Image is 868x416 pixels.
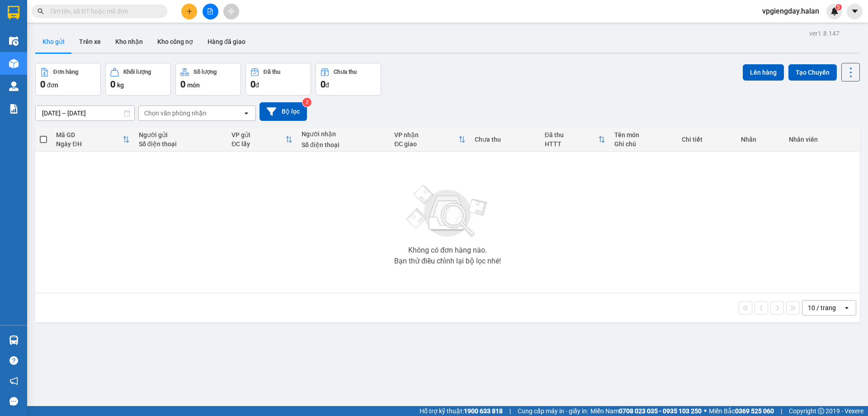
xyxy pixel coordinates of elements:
[9,356,18,365] span: question-circle
[545,131,599,139] div: Đã thu
[175,63,241,96] button: Số lượng0món
[704,409,707,413] span: ⚪️
[325,81,329,89] span: đ
[259,102,307,121] button: Bộ lọc
[186,8,193,14] span: plus
[9,377,18,385] span: notification
[110,79,115,90] span: 0
[9,81,19,91] img: warehouse-icon
[9,59,19,68] img: warehouse-icon
[394,140,458,148] div: ĐC giao
[228,8,234,14] span: aim
[243,110,250,117] svg: open
[245,63,311,96] button: Đã thu0đ
[117,81,124,89] span: kg
[788,64,837,81] button: Tạo Chuyến
[302,141,385,148] div: Số điện thoại
[72,31,108,53] button: Trên xe
[150,31,200,53] button: Kho công nợ
[735,407,774,415] strong: 0369 525 060
[47,81,58,89] span: đơn
[250,79,255,90] span: 0
[302,130,385,138] div: Người nhận
[316,63,381,96] button: Chưa thu0đ
[139,140,222,148] div: Số điện thoại
[50,6,156,16] input: Tìm tên, số ĐT hoặc mã đơn
[818,408,824,414] span: copyright
[56,140,122,148] div: Ngày ĐH
[203,4,218,19] button: file-add
[743,64,784,81] button: Lên hàng
[809,29,840,38] div: ver 1.8.147
[843,304,850,311] svg: open
[255,81,259,89] span: đ
[808,303,836,312] div: 10 / trang
[830,7,839,15] img: icon-new-feature
[38,8,44,14] span: search
[139,131,222,139] div: Người gửi
[619,407,702,415] strong: 0708 023 035 - 0935 103 250
[8,6,19,19] img: logo-vxr
[187,81,200,89] span: món
[590,406,702,416] span: Miền Nam
[464,407,503,415] strong: 1900 633 818
[302,98,311,107] sup: 2
[227,128,297,152] th: Toggle SortBy
[518,406,588,416] span: Cung cấp máy in - giấy in:
[614,140,672,148] div: Ghi chú
[837,4,840,10] span: 5
[35,31,72,53] button: Kho gửi
[108,31,150,53] button: Kho nhận
[105,63,171,96] button: Khối lượng0kg
[334,69,357,75] div: Chưa thu
[408,247,487,254] div: Không có đơn hàng nào.
[123,69,151,75] div: Khối lượng
[181,4,197,19] button: plus
[207,8,213,14] span: file-add
[540,128,610,152] th: Toggle SortBy
[781,406,782,416] span: |
[9,335,19,345] img: warehouse-icon
[614,131,672,139] div: Tên món
[394,258,501,265] div: Bạn thử điều chỉnh lại bộ lọc nhé!
[144,109,207,118] div: Chọn văn phòng nhận
[321,79,325,90] span: 0
[231,140,285,148] div: ĐC lấy
[9,36,19,46] img: warehouse-icon
[53,69,78,75] div: Đơn hàng
[180,79,185,90] span: 0
[835,4,842,10] sup: 5
[36,106,134,120] input: Select a date range.
[709,406,774,416] span: Miền Bắc
[56,131,122,139] div: Mã GD
[223,4,239,19] button: aim
[545,140,599,148] div: HTTT
[52,128,134,152] th: Toggle SortBy
[40,79,45,90] span: 0
[741,136,780,143] div: Nhãn
[755,5,826,17] span: vpgiengday.halan
[851,7,859,15] span: caret-down
[420,406,503,416] span: Hỗ trợ kỹ thuật:
[200,31,253,53] button: Hàng đã giao
[264,69,280,75] div: Đã thu
[402,180,493,243] img: svg+xml;base64,PHN2ZyBjbGFzcz0ibGlzdC1wbHVnX19zdmciIHhtbG5zPSJodHRwOi8vd3d3LnczLm9yZy8yMDAwL3N2Zy...
[789,136,855,143] div: Nhân viên
[475,136,535,143] div: Chưa thu
[390,128,470,152] th: Toggle SortBy
[509,406,511,416] span: |
[35,63,101,96] button: Đơn hàng0đơn
[9,397,18,406] span: message
[231,131,285,139] div: VP gửi
[847,4,863,19] button: caret-down
[682,136,732,143] div: Chi tiết
[9,104,19,114] img: solution-icon
[193,69,217,75] div: Số lượng
[394,131,458,139] div: VP nhận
